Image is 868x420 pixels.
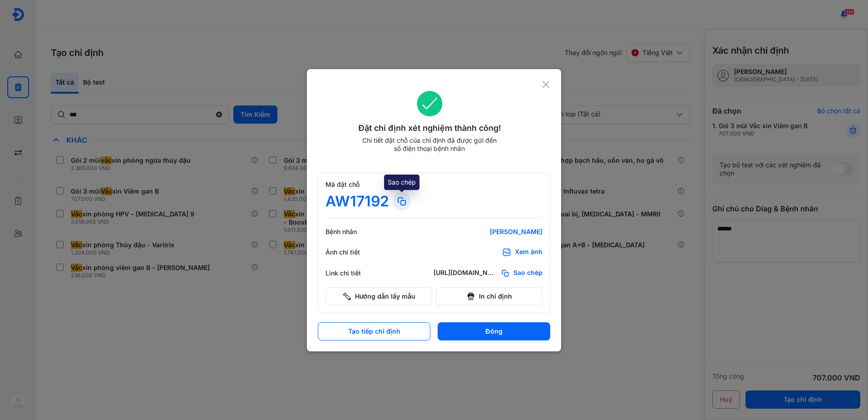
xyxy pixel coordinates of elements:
[325,287,432,305] button: Hướng dẫn lấy mẫu
[513,269,542,278] span: Sao chép
[318,122,542,135] div: Đặt chỉ định xét nghiệm thành công!
[325,192,389,210] div: AW17192
[434,269,497,278] div: [URL][DOMAIN_NAME]
[436,287,542,305] button: In chỉ định
[325,228,380,236] div: Bệnh nhân
[318,322,430,340] button: Tạo tiếp chỉ định
[515,248,542,257] div: Xem ảnh
[325,180,542,189] div: Mã đặt chỗ
[438,322,550,340] button: Đóng
[358,136,501,153] div: Chi tiết đặt chỗ của chỉ định đã được gửi đến số điện thoại bệnh nhân
[434,228,542,236] div: [PERSON_NAME]
[325,248,380,256] div: Ảnh chi tiết
[325,269,380,277] div: Link chi tiết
